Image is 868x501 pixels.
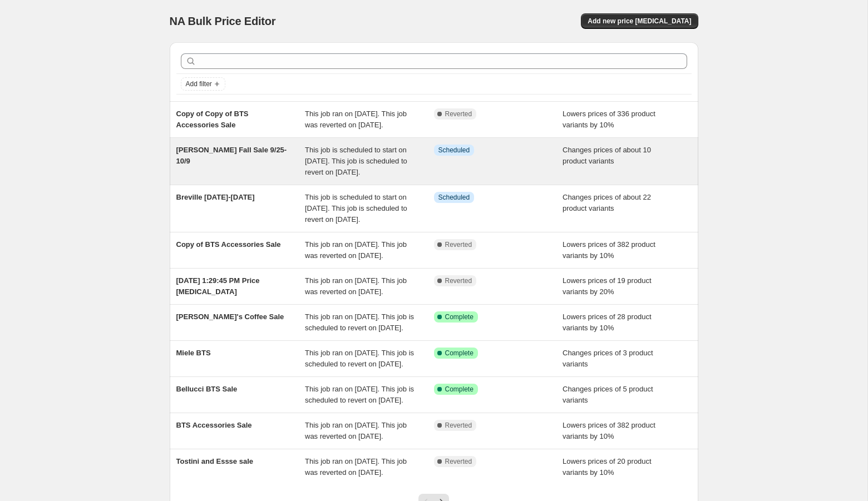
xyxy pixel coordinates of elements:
span: Miele BTS [176,349,211,357]
span: This job ran on [DATE]. This job was reverted on [DATE]. [305,110,407,129]
span: This job ran on [DATE]. This job is scheduled to revert on [DATE]. [305,385,414,404]
span: Lowers prices of 336 product variants by 10% [563,110,655,129]
span: Reverted [445,110,472,118]
span: Tostini and Essse sale [176,457,253,465]
span: This job ran on [DATE]. This job was reverted on [DATE]. [305,240,407,260]
span: Copy of Copy of BTS Accessories Sale [176,110,249,129]
span: Changes prices of about 10 product variants [563,146,651,165]
span: Complete [445,312,474,321]
span: [DATE] 1:29:45 PM Price [MEDICAL_DATA] [176,276,260,296]
span: Lowers prices of 382 product variants by 10% [563,421,655,440]
span: Add filter [186,80,212,88]
span: This job ran on [DATE]. This job is scheduled to revert on [DATE]. [305,349,414,368]
span: Scheduled [438,193,470,202]
span: Lowers prices of 28 product variants by 10% [563,312,652,332]
button: Add new price [MEDICAL_DATA] [581,13,698,29]
span: Lowers prices of 382 product variants by 10% [563,240,655,260]
span: [PERSON_NAME] Fall Sale 9/25-10/9 [176,146,287,165]
span: Breville [DATE]-[DATE] [176,193,255,201]
span: This job is scheduled to start on [DATE]. This job is scheduled to revert on [DATE]. [305,193,407,224]
span: Reverted [445,457,472,466]
span: Lowers prices of 20 product variants by 10% [563,457,652,477]
span: Scheduled [438,146,470,155]
span: This job ran on [DATE]. This job was reverted on [DATE]. [305,421,407,440]
span: Copy of BTS Accessories Sale [176,240,281,249]
span: Add new price [MEDICAL_DATA] [588,17,691,26]
span: Changes prices of 5 product variants [563,385,653,404]
span: Complete [445,349,474,358]
span: Lowers prices of 19 product variants by 20% [563,276,652,296]
span: Changes prices of 3 product variants [563,349,653,368]
span: This job is scheduled to start on [DATE]. This job is scheduled to revert on [DATE]. [305,146,407,176]
span: Reverted [445,421,472,430]
span: This job ran on [DATE]. This job is scheduled to revert on [DATE]. [305,312,414,332]
span: Reverted [445,276,472,285]
span: Changes prices of about 22 product variants [563,193,651,212]
span: Reverted [445,240,472,249]
span: This job ran on [DATE]. This job was reverted on [DATE]. [305,457,407,477]
span: Bellucci BTS Sale [176,385,238,393]
span: [PERSON_NAME]'s Coffee Sale [176,312,284,321]
span: This job ran on [DATE]. This job was reverted on [DATE]. [305,276,407,296]
span: NA Bulk Price Editor [170,15,276,27]
span: BTS Accessories Sale [176,421,252,429]
span: Complete [445,385,474,394]
button: Add filter [181,77,225,91]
